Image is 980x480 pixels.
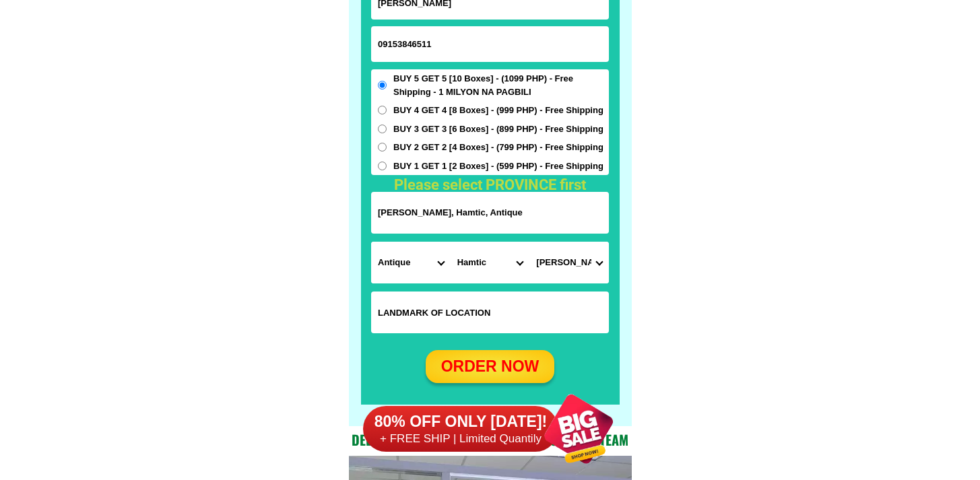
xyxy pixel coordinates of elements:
span: BUY 3 GET 3 [6 Boxes] - (899 PHP) - Free Shipping [393,123,603,136]
input: Input address [371,192,609,234]
h6: 80% OFF ONLY [DATE]! [363,412,558,432]
select: Select district [451,242,530,283]
input: BUY 4 GET 4 [8 Boxes] - (999 PHP) - Free Shipping [378,106,387,114]
span: BUY 1 GET 1 [2 Boxes] - (599 PHP) - Free Shipping [393,160,603,173]
span: BUY 2 GET 2 [4 Boxes] - (799 PHP) - Free Shipping [393,141,603,154]
input: BUY 5 GET 5 [10 Boxes] - (1099 PHP) - Free Shipping - 1 MILYON NA PAGBILI [378,81,387,90]
select: Select province [371,242,451,283]
input: BUY 1 GET 1 [2 Boxes] - (599 PHP) - Free Shipping [378,162,387,170]
span: BUY 5 GET 5 [10 Boxes] - (1099 PHP) - Free Shipping - 1 MILYON NA PAGBILI [393,72,609,98]
h1: Please select PROVINCE first [362,174,618,196]
input: BUY 3 GET 3 [6 Boxes] - (899 PHP) - Free Shipping [378,125,387,133]
input: Input LANDMARKOFLOCATION [371,292,609,333]
input: BUY 2 GET 2 [4 Boxes] - (799 PHP) - Free Shipping [378,143,387,151]
h2: Dedicated and professional consulting team [349,430,632,450]
span: BUY 4 GET 4 [8 Boxes] - (999 PHP) - Free Shipping [393,104,603,117]
div: ORDER NOW [426,355,554,378]
input: Input phone_number [371,26,609,62]
select: Select commune [529,242,609,283]
h6: + FREE SHIP | Limited Quantily [363,432,558,446]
